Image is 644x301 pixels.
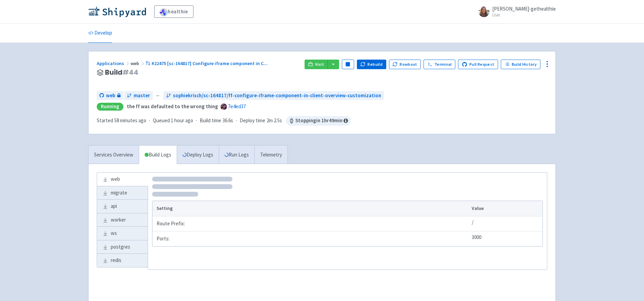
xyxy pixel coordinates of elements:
a: migrate [97,186,148,200]
div: Running [97,103,123,111]
span: 36.6s [223,117,233,125]
span: Visit [315,62,324,67]
th: Value [470,201,542,216]
span: Stopping in 1 hr 49 min [286,116,351,126]
a: worker [97,213,148,227]
a: Deploy Logs [177,146,219,164]
a: healthie [154,5,193,18]
span: Queued [153,117,193,124]
span: web [106,92,115,100]
a: Telemetry [254,146,287,164]
small: User [492,13,556,17]
span: #22475 [sc-164817] Configure iframe component in C ... [151,60,268,66]
a: Pull Request [458,60,498,69]
span: Deploy time [240,117,265,125]
button: Pause [342,60,354,69]
span: Started [97,117,146,124]
span: sophiekrisch/sc-164817/ff-configure-iframe-component-in-client-overview-customization [173,92,381,100]
a: Develop [88,24,112,43]
img: Shipyard logo [88,6,146,17]
a: Build History [501,60,540,69]
a: Services Overview [89,146,139,164]
a: Run Logs [219,146,254,164]
a: master [124,91,153,100]
span: [PERSON_NAME]-gethealthie [492,5,556,12]
span: ← [156,92,161,100]
td: Route Prefix: [152,216,470,231]
time: 58 minutes ago [114,117,146,124]
span: web [131,60,146,66]
strong: the ff was defaulted to the wrong thing [127,103,218,110]
span: Build [105,68,138,76]
span: 2m 2.5s [267,117,282,125]
a: 7e4ed37 [228,103,246,110]
a: [PERSON_NAME]-gethealthie User [474,6,556,17]
td: / [470,216,542,231]
a: Build Logs [139,146,177,164]
a: web [97,91,123,100]
td: Ports: [152,231,470,246]
a: Applications [97,60,131,66]
time: 1 hour ago [171,117,193,124]
a: api [97,200,148,213]
a: Terminal [424,60,455,69]
a: postgres [97,240,148,254]
span: master [134,92,150,100]
a: web [97,173,148,186]
th: Setting [152,201,470,216]
a: Visit [305,60,328,69]
a: ws [97,227,148,240]
td: 3000 [470,231,542,246]
a: sophiekrisch/sc-164817/ff-configure-iframe-component-in-client-overview-customization [163,91,384,100]
span: Build time [200,117,221,125]
button: Rebuild [357,60,386,69]
a: redis [97,254,148,267]
span: # 44 [122,67,138,77]
div: · · · [97,116,351,126]
a: #22475 [sc-164817] Configure iframe component in C... [146,60,269,66]
button: Rowboat [389,60,421,69]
